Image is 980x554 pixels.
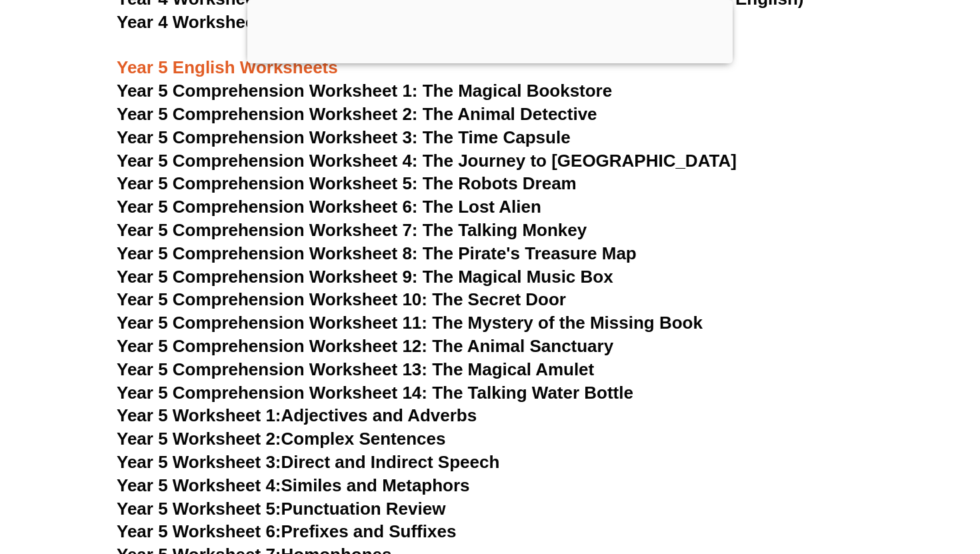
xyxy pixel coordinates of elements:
a: Year 5 Comprehension Worksheet 14: The Talking Water Bottle [117,383,633,403]
a: Year 5 Worksheet 3:Direct and Indirect Speech [117,452,499,472]
span: Year 5 Worksheet 3: [117,452,281,472]
a: Year 5 Comprehension Worksheet 6: The Lost Alien [117,197,541,217]
a: Year 5 Comprehension Worksheet 12: The Animal Sanctuary [117,336,613,356]
span: Year 5 Worksheet 1: [117,405,281,425]
span: Year 5 Worksheet 6: [117,521,281,541]
a: Year 5 Worksheet 1:Adjectives and Adverbs [117,405,477,425]
iframe: Chat Widget [751,403,980,554]
a: Year 5 Comprehension Worksheet 4: The Journey to [GEOGRAPHIC_DATA] [117,151,737,171]
a: Year 5 Comprehension Worksheet 9: The Magical Music Box [117,267,613,287]
a: Year 5 Comprehension Worksheet 8: The Pirate's Treasure Map [117,243,637,263]
span: Year 5 Worksheet 2: [117,429,281,449]
span: Year 4 Worksheet 20: [117,12,291,32]
span: Year 5 Worksheet 4: [117,475,281,495]
span: Year 5 Worksheet 5: [117,499,281,519]
a: Year 5 Comprehension Worksheet 5: The Robots Dream [117,173,577,193]
a: Year 5 Worksheet 5:Punctuation Review [117,499,445,519]
a: Year 5 Comprehension Worksheet 2: The Animal Detective [117,104,597,124]
a: Year 5 Comprehension Worksheet 7: The Talking Monkey [117,220,587,240]
a: Year 5 Comprehension Worksheet 13: The Magical Amulet [117,359,594,379]
a: Year 5 Worksheet 4:Similes and Metaphors [117,475,470,495]
a: Year 4 Worksheet 20:Punctuation [117,12,391,32]
a: Year 5 Comprehension Worksheet 1: The Magical Bookstore [117,81,612,101]
h3: Year 5 English Worksheets [117,35,863,80]
a: Year 5 Comprehension Worksheet 3: The Time Capsule [117,127,571,147]
a: Year 5 Comprehension Worksheet 10: The Secret Door [117,289,566,309]
a: Year 5 Worksheet 6:Prefixes and Suffixes [117,521,456,541]
a: Year 5 Worksheet 2:Complex Sentences [117,429,445,449]
a: Year 5 Comprehension Worksheet 11: The Mystery of the Missing Book [117,313,703,333]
